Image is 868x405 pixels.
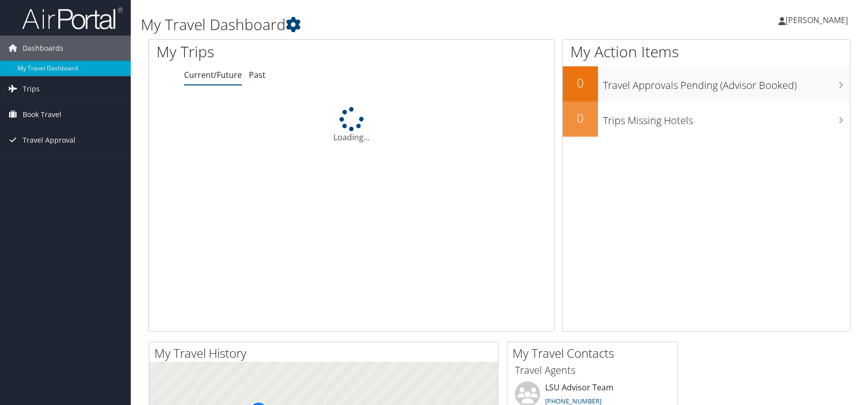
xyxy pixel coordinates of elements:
div: Loading... [149,107,554,143]
h1: My Action Items [563,41,850,62]
h2: My Travel History [154,345,498,362]
span: Trips [23,76,40,102]
span: [PERSON_NAME] [786,15,848,26]
span: Dashboards [23,36,63,61]
img: airportal-logo.png [22,7,123,30]
span: Book Travel [23,102,61,127]
h2: 0 [563,74,598,91]
h1: My Trips [156,41,378,62]
h3: Travel Agents [515,363,670,377]
h1: My Travel Dashboard [141,14,619,35]
h3: Travel Approvals Pending (Advisor Booked) [603,73,850,92]
h2: My Travel Contacts [512,345,677,362]
a: 0Travel Approvals Pending (Advisor Booked) [563,66,850,102]
h2: 0 [563,110,598,127]
span: Travel Approval [23,128,75,153]
a: Current/Future [184,69,242,80]
a: [PERSON_NAME] [778,5,858,35]
a: 0Trips Missing Hotels [563,102,850,137]
a: Past [249,69,266,80]
h3: Trips Missing Hotels [603,109,850,128]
